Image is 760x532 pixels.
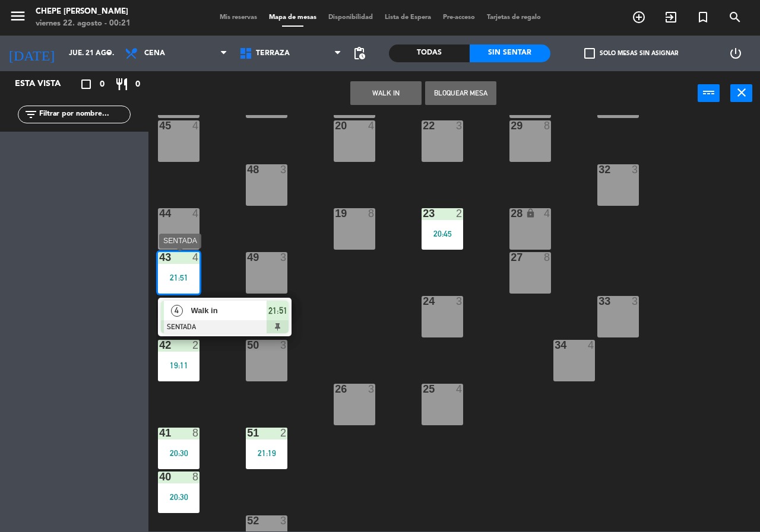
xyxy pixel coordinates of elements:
div: 8 [192,428,199,438]
i: exit_to_app [664,10,678,24]
div: Sin sentar [470,44,550,62]
div: 32 [598,164,599,175]
i: close [734,85,749,100]
div: 21:19 [246,449,287,457]
div: 3 [280,252,287,263]
div: 51 [247,428,248,438]
div: Chepe [PERSON_NAME] [36,6,131,18]
div: 29 [511,120,511,131]
div: 40 [159,472,160,482]
div: 3 [368,384,375,394]
div: 24 [423,296,423,307]
i: lock [525,208,536,218]
div: 3 [280,164,287,175]
div: 4 [368,120,375,131]
div: viernes 22. agosto - 00:21 [36,18,131,30]
div: 8 [544,120,551,131]
i: turned_in_not [696,10,710,24]
div: Todas [389,44,470,62]
i: power_input [702,85,716,100]
div: 45 [159,120,160,131]
div: 8 [192,472,199,482]
div: 19:11 [158,361,199,369]
div: 42 [159,340,160,351]
div: 8 [368,208,375,219]
span: Tarjetas de regalo [481,14,547,21]
div: 50 [247,340,248,351]
button: WALK IN [350,81,422,105]
div: 34 [555,340,555,351]
i: menu [9,7,27,25]
div: 20:45 [422,230,463,238]
span: Walk in [191,304,267,317]
div: 20:30 [158,493,199,501]
i: search [728,10,742,24]
div: 21:51 [158,273,199,282]
div: 20 [335,120,335,131]
div: 44 [159,208,160,219]
span: Mapa de mesas [263,14,322,21]
div: 23 [423,208,423,219]
span: Cena [144,49,165,58]
div: 4 [588,340,595,351]
i: crop_square [79,77,93,91]
div: 41 [159,428,160,438]
div: 3 [632,164,639,175]
span: Terraza [256,49,290,58]
div: 20:30 [158,449,199,457]
div: 2 [456,208,463,219]
span: 0 [135,78,140,91]
div: 3 [456,120,463,131]
div: 3 [280,340,287,351]
button: close [730,84,752,102]
span: 4 [171,305,183,317]
span: Lista de Espera [379,14,437,21]
input: Filtrar por nombre... [38,108,130,121]
span: pending_actions [352,46,366,60]
div: 8 [544,252,551,263]
span: Disponibilidad [322,14,379,21]
span: check_box_outline_blank [584,48,595,59]
div: 27 [511,252,511,263]
div: Esta vista [6,77,85,91]
div: 52 [247,515,248,526]
div: 3 [632,296,639,307]
div: 3 [280,515,287,526]
div: 26 [335,384,335,394]
label: Solo mesas sin asignar [584,48,678,59]
span: Mis reservas [214,14,263,21]
div: 4 [192,252,199,263]
i: filter_list [24,107,38,122]
span: 21:51 [268,304,287,318]
div: 48 [247,164,248,175]
i: power_settings_new [729,46,743,60]
div: 4 [192,208,199,219]
i: arrow_drop_down [102,46,116,60]
span: 0 [100,78,104,91]
div: 4 [192,120,199,131]
div: 22 [423,120,423,131]
div: 33 [598,296,599,307]
button: menu [9,7,27,29]
i: restaurant [115,77,129,91]
div: 25 [423,384,423,394]
div: 28 [511,208,511,219]
div: 2 [192,340,199,351]
div: 19 [335,208,335,219]
div: 3 [456,296,463,307]
i: add_circle_outline [632,10,646,24]
div: 2 [280,428,287,438]
span: Pre-acceso [437,14,481,21]
div: SENTADA [159,234,201,249]
button: Bloquear Mesa [425,81,496,105]
button: power_input [698,84,720,102]
div: 4 [544,208,551,219]
div: 49 [247,252,248,263]
div: 4 [456,384,463,394]
div: 43 [159,252,160,263]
